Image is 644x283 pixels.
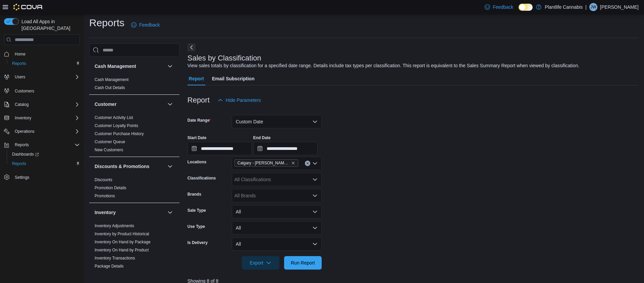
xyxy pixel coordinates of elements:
span: Cash Out Details [95,85,125,90]
span: Calgary - Shepard Regional [234,159,298,167]
h3: Sales by Classification [187,54,261,62]
button: Inventory [1,113,83,123]
a: Customer Loyalty Points [95,123,138,128]
button: Inventory [166,208,174,216]
button: Run Report [284,256,322,270]
div: Discounts & Promotions [89,176,179,203]
span: Home [15,51,25,57]
span: Inventory [15,115,31,121]
span: Inventory On Hand by Package [95,239,151,245]
span: Reports [12,161,26,166]
button: Open list of options [312,193,318,198]
a: Inventory Transactions [95,256,135,260]
span: Operations [12,127,80,135]
button: All [232,237,322,251]
span: Discounts [95,177,112,183]
span: Settings [15,175,29,180]
a: Dashboards [7,150,83,159]
label: Classifications [187,175,216,181]
button: Clear input [305,161,310,166]
span: Settings [12,173,80,181]
span: Report [189,72,204,85]
p: Plantlife Cannabis [545,3,583,11]
span: Calgary - [PERSON_NAME] Regional [237,160,290,166]
span: Dark Mode [519,11,519,11]
span: Inventory Transactions [95,255,135,261]
button: Discounts & Promotions [95,163,165,170]
label: Start Date [187,135,207,140]
h3: Discounts & Promotions [95,163,149,170]
button: Export [242,256,279,270]
span: Promotions [95,193,115,199]
span: Catalog [15,102,29,107]
span: Export [246,256,275,270]
button: Discounts & Promotions [166,162,174,170]
button: Inventory [95,209,165,216]
button: Customer [95,101,165,108]
span: Customer Activity List [95,115,133,120]
span: JW [590,3,596,11]
button: Inventory [12,114,34,122]
h1: Reports [89,16,124,30]
a: Inventory On Hand by Product [95,248,149,252]
button: Reports [7,159,83,168]
button: Remove Calgary - Shepard Regional from selection in this group [291,161,295,165]
span: Load All Apps in [GEOGRAPHIC_DATA] [19,18,80,32]
span: Customer Queue [95,139,125,145]
button: Reports [12,141,32,149]
a: Customer Purchase History [95,131,144,136]
div: Cash Management [89,76,179,94]
button: Reports [1,140,83,150]
span: Package Details [95,264,124,269]
a: Reports [9,59,29,68]
button: Operations [1,127,83,136]
a: Inventory Adjustments [95,224,134,228]
button: Customer [166,100,174,108]
a: Dashboards [9,150,42,158]
span: Customers [12,86,80,95]
label: Locations [187,159,207,165]
span: Users [15,74,25,80]
span: Users [12,73,80,81]
button: Home [1,49,83,59]
span: Customers [15,88,34,94]
a: Feedback [482,0,516,14]
label: Use Type [187,224,205,229]
p: | [585,3,587,11]
span: Email Subscription [212,72,255,85]
span: Cash Management [95,77,128,82]
span: Dashboards [9,150,80,158]
button: Hide Parameters [215,93,264,107]
input: Press the down key to open a popover containing a calendar. [187,142,252,155]
span: Promotion Details [95,185,126,191]
span: Inventory by Product Historical [95,231,149,237]
button: Operations [12,127,37,135]
button: Cash Management [95,63,165,70]
div: Customer [89,114,179,157]
span: Reports [15,142,29,148]
button: Catalog [1,100,83,109]
h3: Report [187,96,210,104]
h3: Inventory [95,209,116,216]
p: [PERSON_NAME] [600,3,639,11]
span: Inventory Adjustments [95,223,134,229]
input: Press the down key to open a popover containing a calendar. [253,142,318,155]
h3: Cash Management [95,63,136,70]
span: Reports [9,59,80,68]
img: Cova [13,4,43,10]
button: Users [12,73,28,81]
button: Customers [1,86,83,95]
a: Promotion Details [95,186,126,190]
button: Cash Management [166,62,174,70]
button: Settings [1,172,83,182]
input: Dark Mode [519,4,533,11]
a: Discounts [95,177,112,182]
a: Customers [12,87,37,95]
span: Catalog [12,100,80,109]
nav: Complex example [4,46,80,200]
button: Custom Date [232,115,322,128]
button: Open list of options [312,177,318,182]
a: Feedback [128,18,162,32]
span: Home [12,50,80,58]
